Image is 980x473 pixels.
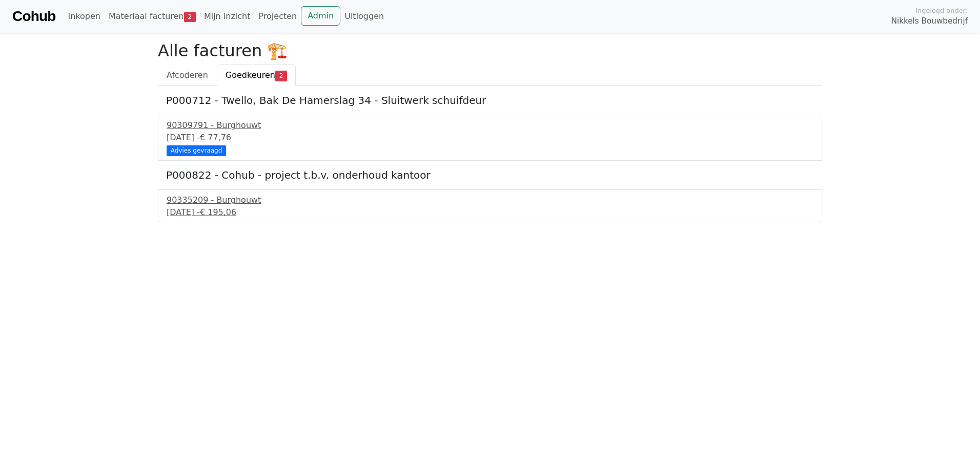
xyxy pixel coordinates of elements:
[166,169,814,181] h5: P000822 - Cohub - project t.b.v. onderhoud kantoor
[200,133,231,142] span: € 77,76
[275,71,287,81] span: 2
[12,4,55,29] a: Cohub
[200,207,236,217] span: € 195,06
[200,6,255,27] a: Mijn inzicht
[167,206,813,219] div: [DATE] -
[340,6,388,27] a: Uitloggen
[226,70,275,80] span: Goedkeuren
[105,6,200,27] a: Materiaal facturen2
[166,94,814,106] h5: P000712 - Twello, Bak De Hamerslag 34 - Sluitwerk schuifdeur
[167,119,813,132] div: 90309791 - Burghouwt
[217,64,296,86] a: Goedkeuren2
[167,194,813,219] a: 90335209 - Burghouwt[DATE] -€ 195,06
[254,6,301,27] a: Projecten
[158,64,217,86] a: Afcoderen
[167,194,813,206] div: 90335209 - Burghouwt
[915,6,968,15] span: Ingelogd onder:
[167,119,813,155] a: 90309791 - Burghouwt[DATE] -€ 77,76 Advies gevraagd
[167,70,208,80] span: Afcoderen
[301,6,340,26] a: Admin
[891,15,968,27] span: Nikkels Bouwbedrijf
[158,41,822,60] h2: Alle facturen 🏗️
[184,12,196,22] span: 2
[167,132,813,144] div: [DATE] -
[167,145,226,156] div: Advies gevraagd
[64,6,104,27] a: Inkopen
